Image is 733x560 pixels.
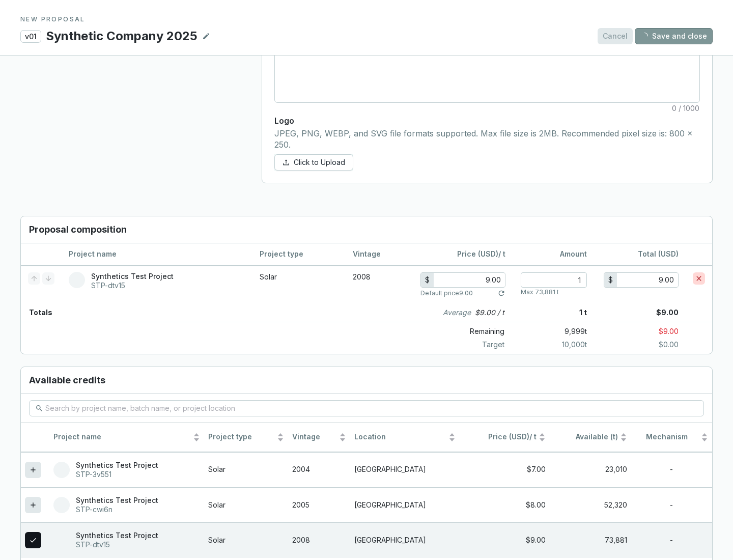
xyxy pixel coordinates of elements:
[76,505,158,514] p: STP-cwi6n
[652,31,707,41] span: Save and close
[45,403,689,414] input: Search by project name, batch name, or project location
[413,243,513,266] th: / t
[421,273,434,287] div: $
[475,307,504,318] p: $9.00 / t
[76,540,158,549] p: STP-dtv15
[294,157,345,167] span: Click to Upload
[91,281,174,290] p: STP-dtv15
[288,522,350,557] td: 2008
[288,487,350,522] td: 2005
[91,272,174,281] p: Synthetics Test Project
[204,522,288,557] td: Solar
[464,500,546,510] div: $8.00
[76,531,158,540] p: Synthetics Test Project
[550,423,631,452] th: Available (t)
[354,536,456,545] p: [GEOGRAPHIC_DATA]
[587,303,712,322] p: $9.00
[354,500,456,510] p: [GEOGRAPHIC_DATA]
[354,432,446,442] span: Location
[598,28,633,44] button: Cancel
[464,465,546,474] div: $7.00
[513,303,587,322] p: 1 t
[464,536,546,545] div: $9.00
[457,249,498,258] span: Price (USD)
[641,33,648,40] span: loading
[346,243,413,266] th: Vintage
[513,340,587,350] p: 10,000 t
[49,423,204,452] th: Project name
[292,432,337,442] span: Vintage
[604,273,617,287] div: $
[283,159,290,166] span: upload
[20,30,41,43] p: v01
[421,324,513,339] p: Remaining
[76,461,158,470] p: Synthetics Test Project
[464,432,537,442] span: / t
[443,307,471,318] i: Average
[631,452,712,487] td: -
[288,452,350,487] td: 2004
[346,266,413,303] td: 2008
[274,115,700,126] p: Logo
[252,243,346,266] th: Project type
[587,324,712,339] p: $9.00
[76,496,158,505] p: Synthetics Test Project
[631,522,712,557] td: -
[635,432,699,442] span: Mechanism
[53,432,191,442] span: Project name
[20,15,713,23] p: NEW PROPOSAL
[420,289,473,297] p: Default price 9.00
[274,154,353,171] button: Click to Upload
[350,423,460,452] th: Location
[204,423,288,452] th: Project type
[521,288,559,296] p: Max 73,881 t
[488,432,529,441] span: Price (USD)
[208,432,274,442] span: Project type
[274,128,700,150] p: JPEG, PNG, WEBP, and SVG file formats supported. Max file size is 2MB. Recommended pixel size is:...
[21,303,52,322] p: Totals
[638,249,679,258] span: Total (USD)
[204,487,288,522] td: Solar
[550,522,631,557] td: 73,881
[45,27,198,45] p: Synthetic Company 2025
[631,487,712,522] td: -
[21,216,712,243] h3: Proposal composition
[513,324,587,339] p: 9,999 t
[587,340,712,350] p: $0.00
[21,367,712,394] h3: Available credits
[550,487,631,522] td: 52,320
[204,452,288,487] td: Solar
[550,452,631,487] td: 23,010
[76,470,158,479] p: STP-3v551
[354,465,456,474] p: [GEOGRAPHIC_DATA]
[631,423,712,452] th: Mechanism
[288,423,350,452] th: Vintage
[62,243,252,266] th: Project name
[252,266,346,303] td: Solar
[421,340,513,350] p: Target
[513,243,594,266] th: Amount
[554,432,618,442] span: Available (t)
[635,28,713,44] button: Save and close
